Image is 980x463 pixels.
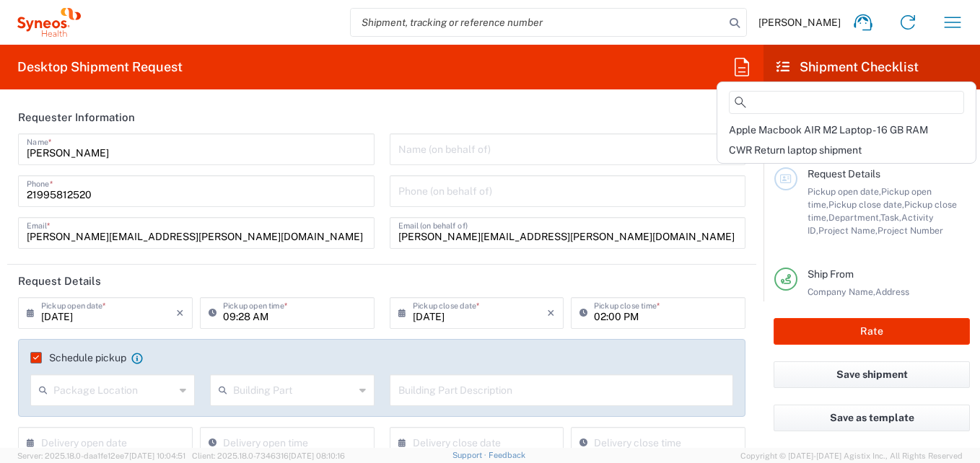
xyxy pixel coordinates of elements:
button: Save as template [774,405,970,431]
span: Pickup close date, [828,199,904,210]
span: City, [813,299,831,310]
span: Project Number [878,225,943,236]
h2: Request Details [18,274,101,288]
span: Server: 2025.18.0-daa1fe12ee7 [17,451,185,460]
span: Company Name, [808,286,875,297]
span: State/Province, [831,299,896,310]
label: Schedule pickup [30,352,126,363]
span: Apple Macbook AIR M2 Laptop - 16 GB RAM [729,124,928,136]
span: Request Details [808,168,880,180]
span: Project Name, [818,225,878,236]
span: Client: 2025.18.0-7346316 [192,451,345,460]
span: Task, [880,212,901,223]
span: CWR Return laptop shipment [729,144,862,156]
span: Ship From [808,268,854,280]
span: [DATE] 08:10:16 [289,451,345,460]
input: Shipment, tracking or reference number [351,9,725,36]
button: Rate [774,318,970,345]
span: Country, [896,299,930,310]
h2: Requester Information [18,110,135,125]
a: Support [452,451,489,459]
span: [PERSON_NAME] [758,16,841,29]
h2: Desktop Shipment Request [17,58,183,76]
i: × [176,301,184,325]
button: Save shipment [774,361,970,388]
a: Feedback [489,451,525,459]
span: Copyright © [DATE]-[DATE] Agistix Inc., All Rights Reserved [740,449,963,462]
span: [DATE] 10:04:51 [129,451,185,460]
span: Department, [828,212,880,223]
h2: Shipment Checklist [776,58,919,76]
span: Pickup open date, [808,186,881,197]
i: × [547,301,555,325]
